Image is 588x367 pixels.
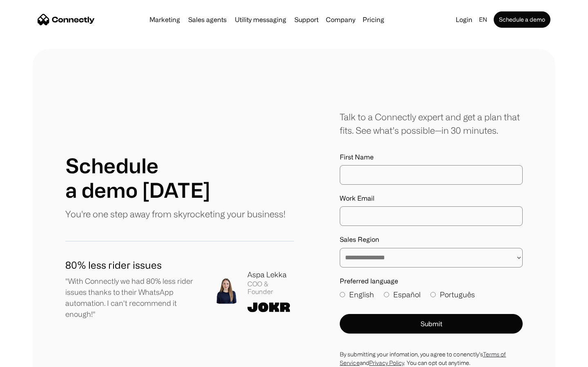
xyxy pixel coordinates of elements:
div: en [479,14,487,25]
input: Español [384,292,389,297]
div: Aspa Lekka [247,269,294,280]
a: Marketing [146,16,183,23]
div: Company [326,14,355,25]
div: Talk to a Connectly expert and get a plan that fits. See what’s possible—in 30 minutes. [340,110,523,137]
label: Preferred language [340,277,523,285]
a: Utility messaging [232,16,290,23]
input: English [340,292,345,297]
label: Español [384,289,421,300]
label: English [340,289,374,300]
a: Login [452,14,476,25]
label: First Name [340,153,523,161]
a: Pricing [359,16,388,23]
p: You're one step away from skyrocketing your business! [65,207,285,221]
p: "With Connectly we had 80% less rider issues thanks to their WhatsApp automation. I can't recomme... [65,276,200,320]
button: Submit [340,314,523,334]
ul: Language list [16,353,49,364]
a: Privacy Policy [369,360,404,366]
label: Português [430,289,475,300]
a: Support [291,16,322,23]
a: Schedule a demo [494,11,550,28]
div: By submitting your infomation, you agree to conenctly’s and . You can opt out anytime. [340,350,523,367]
input: Português [430,292,436,297]
label: Work Email [340,195,523,202]
aside: Language selected: English [8,352,49,364]
h1: Schedule a demo [DATE] [65,153,210,202]
a: Sales agents [185,16,230,23]
div: COO & Founder [247,280,294,296]
a: Terms of Service [340,351,506,366]
h1: 80% less rider issues [65,258,200,272]
label: Sales Region [340,236,523,243]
